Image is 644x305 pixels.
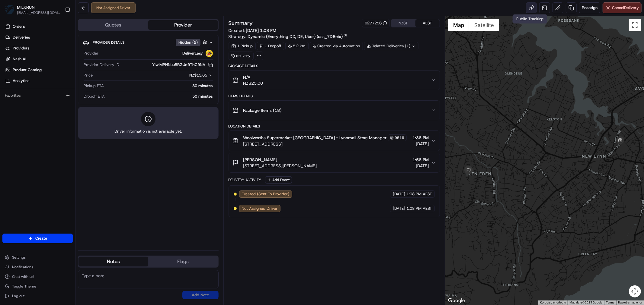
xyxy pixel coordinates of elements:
[84,94,105,99] span: Dropoff ETA
[2,22,75,31] a: Orders
[243,135,387,141] span: Woolworths Supermarket [GEOGRAPHIC_DATA] - Lynnmall Store Manager
[257,42,284,50] div: 1 Dropoff
[35,236,47,241] span: Create
[242,191,290,197] span: Created (Sent To Provider)
[248,33,348,39] a: Dynamic (Everything DD, DE, Uber) (dss_7D8eix)
[84,51,98,56] span: Provider
[183,51,203,56] span: DeliverEasy
[106,83,213,89] div: 30 minutes
[152,62,213,68] button: YIwIMPNNuuBRGUd9TbC9NA
[13,56,26,62] span: Nash AI
[78,20,148,30] button: Quotes
[229,71,440,90] button: N/ANZ$25.00
[13,67,42,73] span: Product Catalog
[246,28,277,33] span: [DATE] 1:08 PM
[78,257,148,266] button: Notes
[2,33,75,42] a: Deliveries
[12,294,24,298] span: Log out
[2,263,73,271] button: Notifications
[12,265,33,269] span: Notifications
[229,33,348,39] div: Strategy:
[229,153,440,172] button: [PERSON_NAME][STREET_ADDRESS][PERSON_NAME]1:56 PM[DATE]
[114,129,182,134] span: Driver information is not available yet.
[265,176,292,184] button: Add Event
[13,78,29,83] span: Analytics
[393,191,405,197] span: [DATE]
[603,2,642,13] button: CancelDelivery
[412,163,429,169] span: [DATE]
[12,284,36,289] span: Toggle Theme
[190,73,207,78] span: NZ$13.65
[178,40,198,45] span: Hidden ( 2 )
[13,46,29,51] span: Providers
[310,42,363,50] a: Created via Automation
[2,292,73,300] button: Log out
[447,297,466,305] a: Open this area in Google Maps (opens a new window)
[540,300,566,305] button: Keyboard shortcuts
[160,73,213,78] button: NZ$13.65
[229,178,261,182] div: Delivery Activity
[412,135,429,141] span: 1:36 PM
[84,73,93,78] span: Price
[448,19,469,31] button: Show street map
[406,191,432,197] span: 1:08 PM AEST
[176,39,209,46] button: Hidden (2)
[93,40,124,45] span: Provider Details
[13,24,25,29] span: Orders
[415,19,440,27] button: AEST
[229,20,253,26] h3: Summary
[469,19,499,31] button: Show satellite imagery
[2,54,75,64] a: Nash AI
[243,80,263,86] span: NZ$25.00
[229,27,277,33] span: Created:
[17,10,60,15] button: [EMAIL_ADDRESS][DOMAIN_NAME]
[513,14,547,24] div: Public Tracking
[248,33,343,39] span: Dynamic (Everything DD, DE, Uber) (dss_7D8eix)
[12,274,34,279] span: Chat with us!
[13,35,30,40] span: Deliveries
[243,163,317,169] span: [STREET_ADDRESS][PERSON_NAME]
[582,5,598,11] span: Reassign
[12,255,26,260] span: Settings
[365,20,387,26] div: 0277256
[391,19,415,27] button: NZST
[569,301,602,304] span: Map data ©2025 Google
[395,135,405,140] span: 9519
[229,52,254,60] div: delivery
[629,285,641,297] button: Map camera controls
[2,234,73,243] button: Create
[243,74,263,80] span: N/A
[2,65,75,75] a: Product Catalog
[148,257,218,266] button: Flags
[2,43,75,53] a: Providers
[229,124,440,129] div: Location Details
[243,107,282,113] span: Package Items ( 18 )
[393,206,405,211] span: [DATE]
[229,101,440,120] button: Package Items (18)
[612,5,639,11] span: Cancel Delivery
[579,2,600,13] button: Reassign
[229,64,440,68] div: Package Details
[107,94,213,99] div: 50 minutes
[406,206,432,211] span: 1:08 PM AEST
[229,94,440,99] div: Items Details
[2,272,73,281] button: Chat with us!
[447,297,466,305] img: Google
[2,253,73,262] button: Settings
[2,91,73,100] div: Favorites
[364,42,418,50] div: Related Deliveries (1)
[83,37,213,47] button: Provider DetailsHidden (2)
[148,20,218,30] button: Provider
[618,301,642,304] a: Report a map error
[243,157,277,163] span: [PERSON_NAME]
[285,42,309,50] div: 5.2 km
[412,141,429,147] span: [DATE]
[2,282,73,291] button: Toggle Theme
[2,76,75,86] a: Analytics
[2,2,62,17] button: MILKRUNMILKRUN[EMAIL_ADDRESS][DOMAIN_NAME]
[84,62,119,68] span: Provider Delivery ID
[17,4,35,10] button: MILKRUN
[229,42,256,50] div: 1 Pickup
